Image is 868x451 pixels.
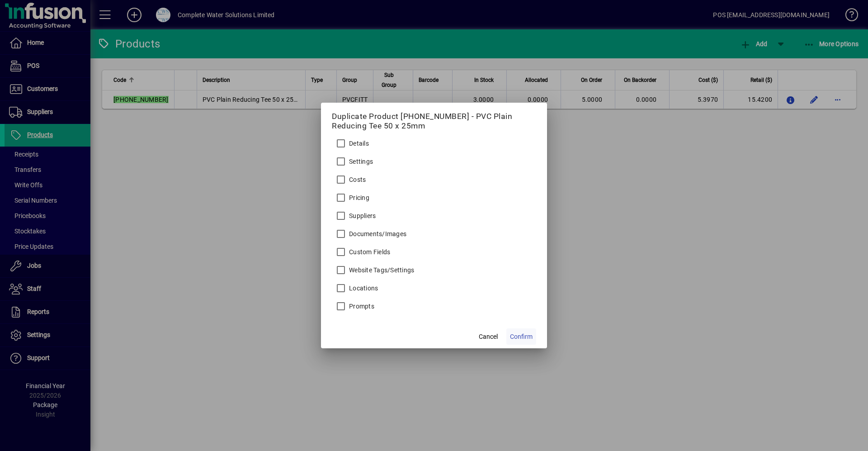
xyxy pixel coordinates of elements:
[347,247,390,256] label: Custom Fields
[347,157,373,166] label: Settings
[347,211,376,220] label: Suppliers
[474,328,503,345] button: Cancel
[347,175,366,184] label: Costs
[347,139,369,148] label: Details
[347,284,378,293] label: Locations
[347,302,374,311] label: Prompts
[510,332,533,342] span: Confirm
[506,328,536,345] button: Confirm
[347,266,414,275] label: Website Tags/Settings
[347,193,369,202] label: Pricing
[347,229,406,238] label: Documents/Images
[332,112,536,131] h5: Duplicate Product [PHONE_NUMBER] - PVC Plain Reducing Tee 50 x 25mm
[479,332,498,342] span: Cancel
